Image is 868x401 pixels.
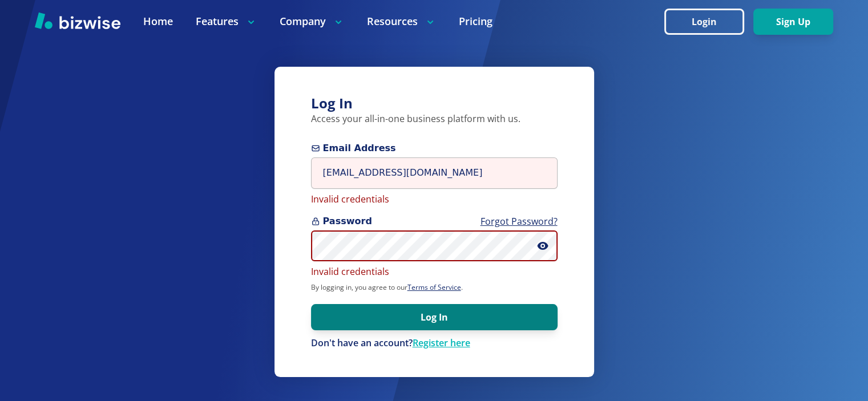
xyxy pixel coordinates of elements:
h3: Log In [311,94,558,113]
p: Invalid credentials [311,193,558,206]
img: Bizwise Logo [35,12,120,29]
a: Pricing [459,14,492,29]
a: Terms of Service [407,282,461,292]
p: Company [280,14,344,29]
p: Invalid credentials [311,266,558,278]
span: Email Address [311,141,558,155]
a: Sign Up [753,17,833,27]
button: Login [664,9,744,35]
button: Log In [311,304,558,330]
span: Password [311,214,558,228]
p: Features [196,14,257,29]
a: Login [664,17,753,27]
a: Register here [413,337,470,349]
p: Access your all-in-one business platform with us. [311,113,558,125]
button: Sign Up [753,9,833,35]
p: By logging in, you agree to our . [311,283,558,292]
div: Don't have an account?Register here [311,337,558,350]
a: Forgot Password? [481,215,558,228]
a: Home [143,14,173,29]
p: Don't have an account? [311,337,558,350]
p: Resources [367,14,436,29]
input: you@example.com [311,157,558,189]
